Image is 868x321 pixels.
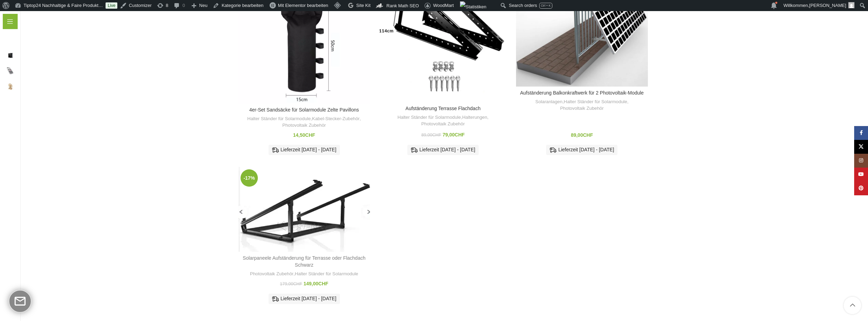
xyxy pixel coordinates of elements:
[844,297,861,314] a: Scroll to top button
[520,90,644,96] a: Aufständerung Balkonkraftwerk für 2 Photovoltaik-Module
[318,281,328,286] span: CHF
[535,99,562,105] a: Solaranlagen
[356,3,370,8] span: Site Kit
[560,105,604,112] a: Photovoltaik Zubehör
[278,3,328,8] span: Mit Elementor bearbeiten
[809,3,846,8] span: [PERSON_NAME]
[243,255,365,268] a: Solarpaneele Aufständerung für Terrasse oder Flachdach Schwarz
[406,106,481,111] a: Aufständerung Terrasse Flachdach
[247,116,311,122] a: Halter Ständer für Solarmodule
[380,114,505,127] div: , ,
[571,132,593,138] bdi: 89,00
[854,126,868,140] a: Facebook Social Link
[407,145,479,155] div: Lieferzeit [DATE] - [DATE]
[304,281,328,286] bdi: 149,00
[546,145,617,155] div: Lieferzeit [DATE] - [DATE]
[564,99,627,105] a: Halter Ständer für Solarmodule
[541,4,551,7] span: Ctrl + K
[519,99,644,112] div: , ,
[312,116,360,122] a: Kabel-Stecker-Zubehör
[293,132,315,138] bdi: 14,50
[443,132,465,137] bdi: 79,00
[583,132,593,138] span: CHF
[854,140,868,154] a: X Social Link
[455,132,465,137] span: CHF
[432,133,441,137] span: CHF
[250,271,293,277] a: Photovoltaik Zubehör
[269,294,340,304] div: Lieferzeit [DATE] - [DATE]
[462,114,487,121] a: Halterungen
[295,271,358,277] a: Halter Ständer für Solarmodule
[854,168,868,181] a: YouTube Social Link
[249,107,359,113] a: 4er-Set Sandsäcke für Solarmodule Zelte Pavillons
[460,1,486,12] img: Aufrufe der letzten 48 Stunden. Klicke hier für weitere Jetpack-Statistiken.
[282,122,326,129] a: Photovoltaik Zubehör
[241,169,258,187] span: -17%
[242,271,367,277] div: ,
[269,145,340,155] div: Lieferzeit [DATE] - [DATE]
[238,167,370,252] a: Solarpaneele Aufständerung für Terrasse oder Flachdach Schwarz
[397,114,461,121] a: Halter Ständer für Solarmodule
[854,181,868,195] a: Pinterest Social Link
[854,154,868,168] a: Instagram Social Link
[280,282,302,286] bdi: 179,00
[242,116,367,128] div: , ,
[387,3,419,8] span: Rank Math SEO
[293,282,302,286] span: CHF
[421,133,441,137] bdi: 89,00
[421,121,465,127] a: Photovoltaik Zubehör
[305,132,315,138] span: CHF
[106,2,117,9] a: Live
